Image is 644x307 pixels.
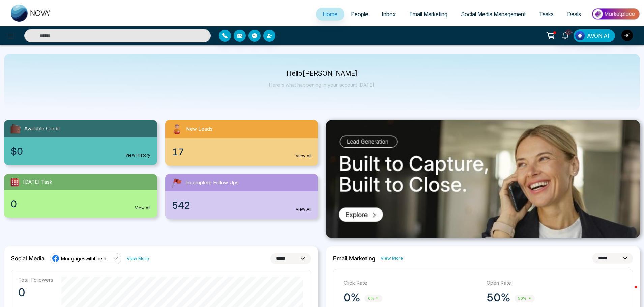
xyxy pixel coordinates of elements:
[461,11,526,18] span: Social Media Management
[9,123,22,135] img: availableCredit.svg
[316,8,344,21] a: Home
[23,178,52,186] span: [DATE] Task
[296,153,311,159] a: View All
[161,174,322,219] a: Incomplete Follow Ups542View All
[621,30,633,41] img: User Avatar
[24,125,60,133] span: Available Credit
[344,8,375,21] a: People
[269,71,375,76] p: Hello [PERSON_NAME]
[172,145,184,159] span: 17
[621,284,637,300] iframe: Intercom live chat
[326,120,640,238] img: .
[591,6,640,22] img: Market-place.gif
[61,255,106,262] span: Mortgageswithharsh
[557,29,574,41] a: 10+
[344,291,360,304] p: 0%
[515,295,535,302] span: 50%
[487,291,510,304] p: 50%
[135,205,150,211] a: View All
[574,29,615,42] button: AVON AI
[171,123,183,135] img: newLeads.svg
[171,177,183,189] img: followUps.svg
[333,255,375,262] h2: Email Marketing
[185,179,239,187] span: Incomplete Follow Ups
[539,11,554,18] span: Tasks
[567,11,581,18] span: Deals
[382,11,396,18] span: Inbox
[323,11,338,18] span: Home
[364,295,382,302] span: 0%
[560,8,588,21] a: Deals
[532,8,560,21] a: Tasks
[403,8,454,21] a: Email Marketing
[409,11,447,18] span: Email Marketing
[186,125,213,133] span: New Leads
[9,177,20,187] img: todayTask.svg
[351,11,368,18] span: People
[11,197,17,211] span: 0
[161,120,322,166] a: New Leads17View All
[18,286,53,299] p: 0
[18,277,53,283] p: Total Followers
[127,255,149,262] a: View More
[11,144,23,158] span: $0
[587,32,609,40] span: AVON AI
[381,255,403,262] a: View More
[344,279,480,287] p: Click Rate
[11,255,45,262] h2: Social Media
[269,82,375,88] p: Here's what happening in your account [DATE].
[487,279,623,287] p: Open Rate
[575,31,585,40] img: Lead Flow
[375,8,403,21] a: Inbox
[454,8,532,21] a: Social Media Management
[565,29,572,35] span: 10+
[172,198,190,212] span: 542
[125,152,150,158] a: View History
[296,206,311,212] a: View All
[11,5,51,22] img: Nova CRM Logo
